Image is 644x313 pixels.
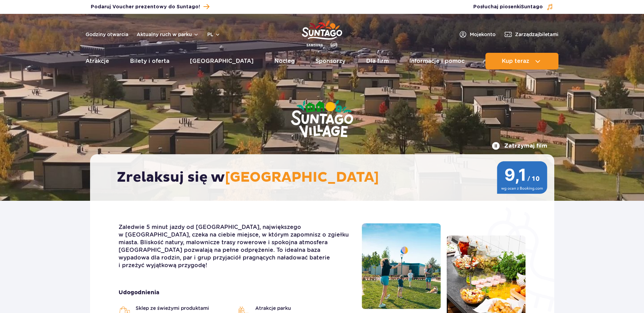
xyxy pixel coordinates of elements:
[119,289,351,296] strong: Udogodnienia
[521,5,543,9] span: Suntago
[117,169,534,186] h2: Zrelaksuj się w
[366,53,389,69] a: Dla firm
[315,53,345,69] a: Sponsorzy
[459,30,496,39] a: Mojekonto
[130,53,169,69] a: Bilety i oferta
[473,3,543,10] span: Posłuchaj piosenki
[409,53,465,69] a: Informacje i pomoc
[515,31,558,38] span: Zarządzaj biletami
[207,31,220,38] button: pl
[263,73,381,166] img: Suntago Village
[502,58,529,64] span: Kup teraz
[497,161,547,194] img: 9,1/10 wg ocen z Booking.com
[86,53,109,69] a: Atrakcje
[473,3,553,10] button: Posłuchaj piosenkiSuntago
[119,223,351,269] p: Zaledwie 5 minut jazdy od [GEOGRAPHIC_DATA], największego w [GEOGRAPHIC_DATA], czeka na ciebie mi...
[485,53,558,69] button: Kup teraz
[274,53,295,69] a: Nocleg
[91,3,200,10] span: Podaruj Voucher prezentowy do Suntago!
[190,53,253,69] a: [GEOGRAPHIC_DATA]
[91,2,209,11] a: Podaruj Voucher prezentowy do Suntago!
[137,32,199,37] button: Aktualny ruch w parku
[492,142,547,150] button: Zatrzymaj film
[302,17,342,49] a: Park of Poland
[504,30,558,39] a: Zarządzajbiletami
[86,31,128,38] a: Godziny otwarcia
[225,169,379,186] span: [GEOGRAPHIC_DATA]
[470,31,496,38] span: Moje konto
